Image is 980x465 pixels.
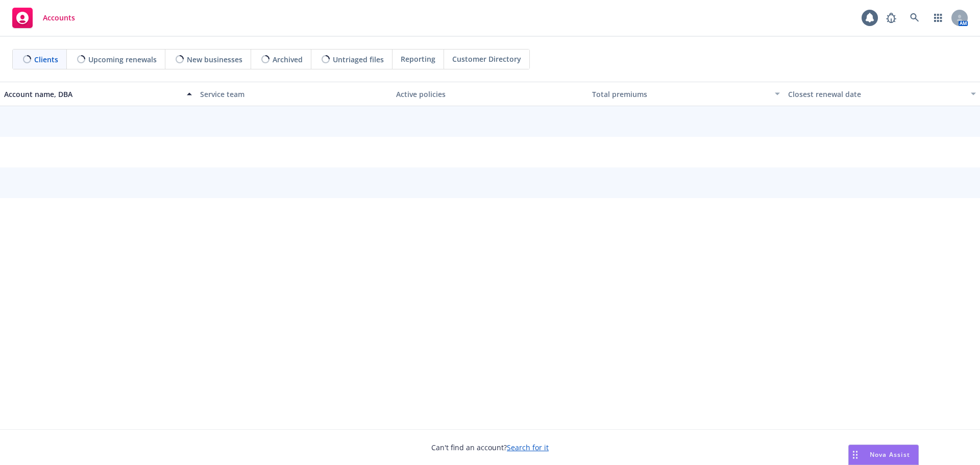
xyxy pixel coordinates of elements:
[849,445,862,464] div: Drag to move
[870,450,910,459] span: Nova Assist
[273,54,303,65] span: Archived
[392,82,588,106] button: Active policies
[507,443,549,452] a: Search for it
[43,14,75,22] span: Accounts
[333,54,384,65] span: Untriaged files
[881,8,901,28] a: Report a Bug
[4,89,181,100] div: Account name, DBA
[88,54,157,65] span: Upcoming renewals
[187,54,242,65] span: New businesses
[401,54,435,64] span: Reporting
[431,442,549,453] span: Can't find an account?
[904,8,925,28] a: Search
[196,82,392,106] button: Service team
[452,54,521,64] span: Customer Directory
[784,82,980,106] button: Closest renewal date
[848,445,919,465] button: Nova Assist
[34,54,58,65] span: Clients
[788,89,965,100] div: Closest renewal date
[396,89,584,100] div: Active policies
[588,82,784,106] button: Total premiums
[592,89,769,100] div: Total premiums
[928,8,948,28] a: Switch app
[8,4,79,32] a: Accounts
[200,89,388,100] div: Service team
